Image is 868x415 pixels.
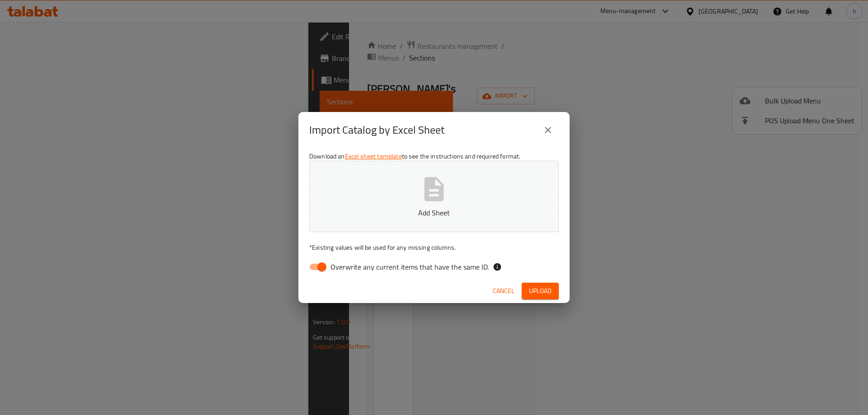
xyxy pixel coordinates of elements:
span: Cancel [493,285,514,297]
span: Upload [529,285,552,297]
button: Add Sheet [309,161,559,232]
span: Overwrite any current items that have the same ID. [330,261,489,272]
div: Download an to see the instructions and required format. [298,148,570,279]
h2: Import Catalog by Excel Sheet [309,123,444,137]
p: Existing values will be used for any missing columns. [309,243,559,252]
p: Add Sheet [323,207,545,218]
a: Excel sheet template [345,150,402,162]
button: Upload [522,283,559,299]
button: close [537,119,559,141]
button: Cancel [489,283,518,299]
svg: If the overwrite option isn't selected, then the items that match an existing ID will be ignored ... [493,262,502,271]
